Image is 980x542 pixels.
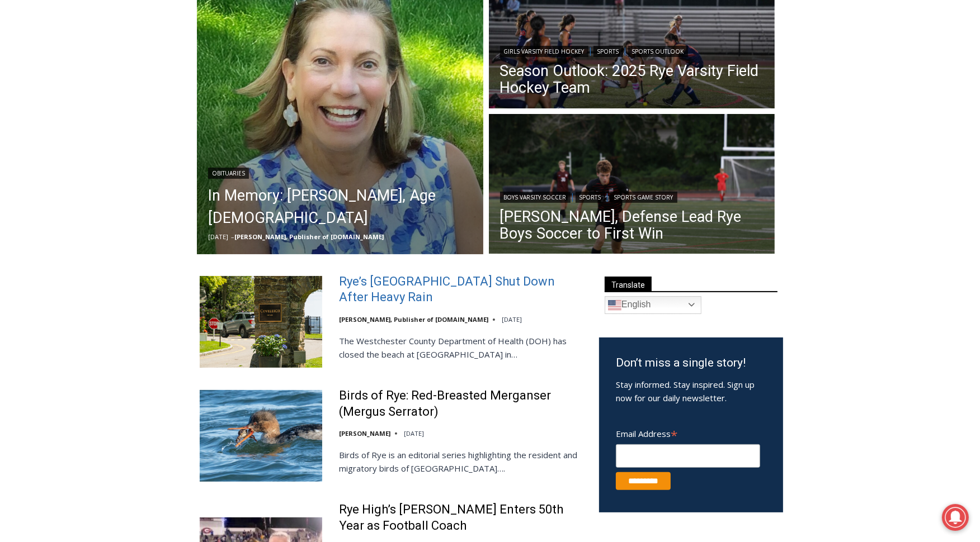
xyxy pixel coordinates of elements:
[605,277,652,292] span: Translate
[608,298,621,312] img: en
[593,46,623,57] a: Sports
[616,378,766,405] p: Stay informed. Stay inspired. Sign up now for our daily newsletter.
[208,168,249,179] a: Obituaries
[628,46,688,57] a: Sports Outlook
[339,315,488,324] a: [PERSON_NAME], Publisher of [DOMAIN_NAME]
[610,192,677,203] a: Sports Game Story
[500,208,764,242] a: [PERSON_NAME], Defense Lead Rye Boys Soccer to First Win
[500,46,588,57] a: Girls Varsity Field Hockey
[500,192,571,203] a: Boys Varsity Soccer
[339,448,585,475] p: Birds of Rye is an editorial series highlighting the resident and migratory birds of [GEOGRAPHIC_...
[200,276,322,368] img: Rye’s Coveleigh Beach Shut Down After Heavy Rain
[489,114,775,257] img: (PHOTO: Rye Boys Soccer's Lex Cox (#23) dribbling againt Tappan Zee on Thursday, September 4. Cre...
[576,192,605,203] a: Sports
[200,390,322,482] img: Birds of Rye: Red-Breasted Merganser (Mergus Serrator)
[500,189,764,203] div: | |
[500,44,764,57] div: | |
[339,502,585,534] a: Rye High’s [PERSON_NAME] Enters 50th Year as Football Coach
[231,232,234,241] span: –
[208,232,228,241] time: [DATE]
[339,388,585,420] a: Birds of Rye: Red-Breasted Merganser (Mergus Serrator)
[489,114,775,257] a: Read More Cox, Defense Lead Rye Boys Soccer to First Win
[339,274,585,306] a: Rye’s [GEOGRAPHIC_DATA] Shut Down After Heavy Rain
[605,296,701,314] a: English
[500,63,764,96] a: Season Outlook: 2025 Rye Varsity Field Hockey Team
[404,429,424,438] time: [DATE]
[502,315,522,324] time: [DATE]
[208,184,472,229] a: In Memory: [PERSON_NAME], Age [DEMOGRAPHIC_DATA]
[234,232,384,241] a: [PERSON_NAME], Publisher of [DOMAIN_NAME]
[339,429,390,438] a: [PERSON_NAME]
[616,422,760,443] label: Email Address
[339,334,585,361] p: The Westchester County Department of Health (DOH) has closed the beach at [GEOGRAPHIC_DATA] in…
[616,354,766,372] h3: Don’t miss a single story!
